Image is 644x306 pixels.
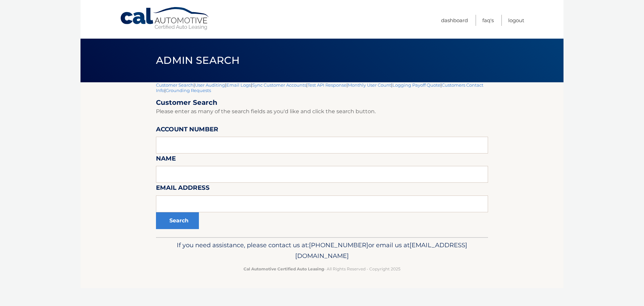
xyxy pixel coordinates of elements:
[166,88,211,93] a: Grounding Requests
[508,15,524,26] a: Logout
[441,15,468,26] a: Dashboard
[160,265,484,272] p: - All Rights Reserved - Copyright 2025
[195,82,225,88] a: User Auditing
[482,15,494,26] a: FAQ's
[156,124,218,137] label: Account Number
[392,82,440,88] a: Logging Payoff Quote
[156,98,488,107] h2: Customer Search
[160,240,484,261] p: If you need assistance, please contact us at: or email us at
[156,82,483,93] a: Customers Contact Info
[348,82,391,88] a: Monthly User Count
[156,82,194,88] a: Customer Search
[156,154,176,166] label: Name
[156,82,488,237] div: | | | | | | | |
[120,7,210,31] a: Cal Automotive
[156,183,210,195] label: Email Address
[156,54,239,67] span: Admin Search
[226,82,251,88] a: Email Logs
[309,241,368,249] span: [PHONE_NUMBER]
[156,212,199,229] button: Search
[156,107,488,116] p: Please enter as many of the search fields as you'd like and click the search button.
[308,82,346,88] a: Test API Response
[244,266,324,271] strong: Cal Automotive Certified Auto Leasing
[252,82,306,88] a: Sync Customer Accounts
